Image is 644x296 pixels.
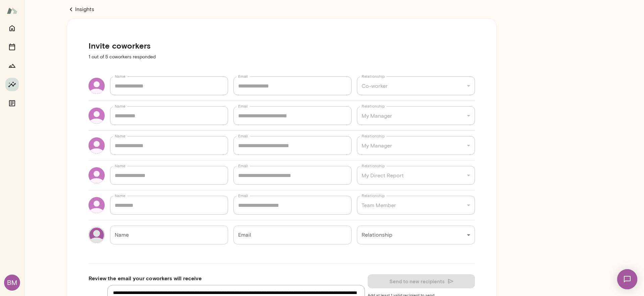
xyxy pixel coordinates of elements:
[362,193,385,198] label: Relationship
[115,163,125,169] label: Name
[238,103,248,109] label: Email
[89,274,365,282] h6: Review the email your coworkers will receive
[5,78,19,91] button: Insights
[357,166,475,185] div: My Direct Report
[7,4,17,17] img: Mento
[362,133,385,139] label: Relationship
[357,76,475,95] div: Co-worker
[238,163,248,169] label: Email
[5,21,19,35] button: Home
[115,193,125,198] label: Name
[67,5,496,13] a: Insights
[238,193,248,198] label: Email
[357,136,475,155] div: My Manager
[362,163,385,169] label: Relationship
[357,196,475,215] div: Team Member
[5,40,19,54] button: Sessions
[89,40,475,51] h5: Invite coworkers
[89,54,475,60] p: 1 out of 5 coworkers responded
[362,73,385,79] label: Relationship
[5,59,19,72] button: Growth Plan
[362,103,385,109] label: Relationship
[238,133,248,139] label: Email
[238,73,248,79] label: Email
[4,275,20,291] div: BM
[115,73,125,79] label: Name
[115,133,125,139] label: Name
[357,106,475,125] div: My Manager
[5,97,19,110] button: Documents
[115,103,125,109] label: Name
